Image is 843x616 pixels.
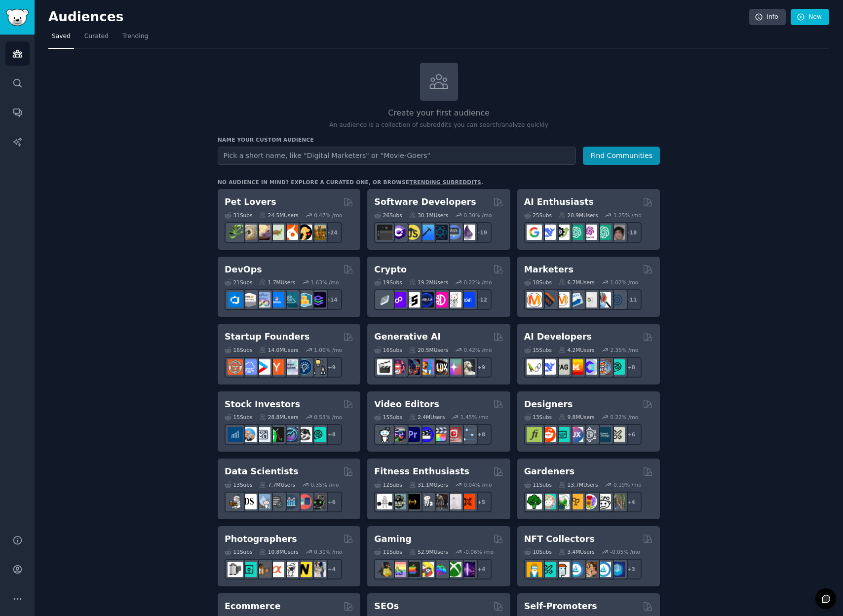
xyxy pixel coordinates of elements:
[524,481,552,488] div: 11 Sub s
[255,359,270,375] img: startup
[524,331,592,343] h2: AI Developers
[559,481,598,488] div: 13.7M Users
[559,279,595,286] div: 6.7M Users
[228,292,243,308] img: azuredevops
[568,427,583,442] img: UXDesign
[228,494,243,509] img: MachineLearning
[374,196,476,208] h2: Software Developers
[321,357,342,378] div: + 9
[409,279,448,286] div: 19.2M Users
[225,346,252,353] div: 16 Sub s
[524,346,552,353] div: 15 Sub s
[610,548,640,555] div: -0.05 % /mo
[527,494,542,509] img: vegetablegardening
[310,225,326,240] img: dogbreed
[568,494,583,509] img: GardeningUK
[559,346,595,353] div: 4.2M Users
[432,359,448,375] img: FluxAI
[554,562,570,577] img: NFTmarket
[225,279,252,286] div: 21 Sub s
[297,292,312,308] img: aws_cdk
[460,427,475,442] img: postproduction
[582,562,597,577] img: CryptoArt
[225,600,281,613] h2: Ecommerce
[596,427,611,442] img: learndesign
[374,331,441,343] h2: Generative AI
[559,548,595,555] div: 3.4M Users
[374,465,469,478] h2: Fitness Enthusiasts
[405,292,420,308] img: ethstaker
[524,264,574,276] h2: Marketers
[464,279,492,286] div: 0.22 % /mo
[259,346,298,353] div: 14.0M Users
[255,494,270,509] img: statistics
[283,292,298,308] img: platformengineering
[218,136,660,143] h3: Name your custom audience
[527,225,542,240] img: GoogleGeminiAI
[228,359,243,375] img: EntrepreneurRideAlong
[460,225,475,240] img: elixir
[749,9,786,26] a: Info
[241,359,257,375] img: SaaS
[524,196,594,208] h2: AI Enthusiasts
[409,346,448,353] div: 20.5M Users
[314,346,342,353] div: 1.06 % /mo
[432,292,448,308] img: defiblockchain
[524,398,573,411] h2: Designers
[283,562,298,577] img: canon
[321,222,342,243] div: + 24
[374,279,402,286] div: 19 Sub s
[419,359,434,375] img: sdforall
[524,465,575,478] h2: Gardeners
[311,279,339,286] div: 1.63 % /mo
[432,494,448,509] img: fitness30plus
[218,107,660,119] h2: Create your first audience
[460,494,475,509] img: personaltraining
[374,346,402,353] div: 16 Sub s
[283,225,298,240] img: cockatiel
[540,225,556,240] img: DeepSeek
[225,196,276,208] h2: Pet Lovers
[432,427,448,442] img: finalcutpro
[405,225,420,240] img: learnjavascript
[596,359,611,375] img: llmops
[568,225,583,240] img: chatgpt_promptDesign
[446,562,461,577] img: XboxGamers
[225,212,252,219] div: 31 Sub s
[225,533,297,545] h2: Photographers
[374,264,407,276] h2: Crypto
[310,562,326,577] img: WeddingPhotography
[405,562,420,577] img: macgaming
[610,225,625,240] img: ArtificalIntelligence
[225,331,309,343] h2: Startup Founders
[419,225,434,240] img: iOSProgramming
[409,414,445,421] div: 2.4M Users
[610,279,638,286] div: 1.02 % /mo
[559,212,598,219] div: 20.9M Users
[321,424,342,445] div: + 8
[225,481,252,488] div: 13 Sub s
[471,424,492,445] div: + 8
[297,359,312,375] img: Entrepreneurship
[432,562,448,577] img: gamers
[540,427,556,442] img: logodesign
[582,292,597,308] img: googleads
[540,562,556,577] img: NFTMarketplace
[405,427,420,442] img: premiere
[218,147,576,165] input: Pick a short name, like "Digital Marketers" or "Movie-Goers"
[446,225,461,240] img: AskComputerScience
[269,494,284,509] img: dataengineering
[446,359,461,375] img: starryai
[621,222,642,243] div: + 18
[374,481,402,488] div: 12 Sub s
[582,225,597,240] img: OpenAIDev
[52,32,71,41] span: Saved
[269,225,284,240] img: turtle
[432,225,448,240] img: reactnative
[241,427,257,442] img: ValueInvesting
[374,212,402,219] div: 26 Sub s
[374,548,402,555] div: 11 Sub s
[559,414,595,421] div: 9.8M Users
[621,357,642,378] div: + 8
[610,292,625,308] img: OnlineMarketing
